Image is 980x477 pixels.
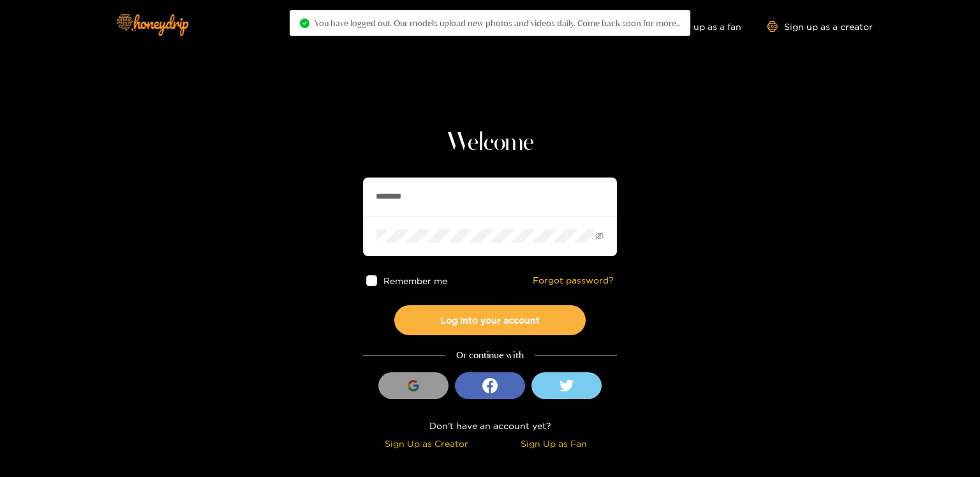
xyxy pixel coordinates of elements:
[533,275,614,286] a: Forgot password?
[366,436,487,451] div: Sign Up as Creator
[363,348,617,363] div: Or continue with
[363,128,617,158] h1: Welcome
[767,21,873,32] a: Sign up as a creator
[383,276,447,285] span: Remember me
[394,305,586,335] button: Log into your account
[493,436,614,451] div: Sign Up as Fan
[300,19,309,28] span: check-circle
[595,232,604,240] span: eye-invisible
[654,21,741,32] a: Sign up as a fan
[363,418,617,433] div: Don't have an account yet?
[315,18,680,28] span: You have logged out. Our models upload new photos and videos daily. Come back soon for more..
